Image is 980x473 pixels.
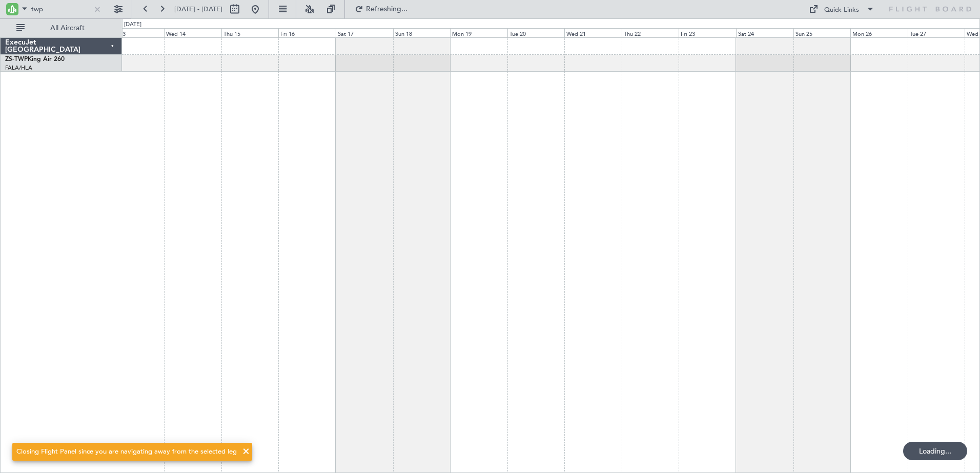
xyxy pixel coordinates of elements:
div: Sat 17 [336,28,393,37]
span: ZS-TWP [5,56,28,62]
div: Sun 25 [793,28,851,37]
div: Fri 16 [278,28,336,37]
div: Thu 22 [622,28,679,37]
div: Tue 20 [507,28,565,37]
div: Wed 21 [564,28,622,37]
div: Tue 13 [107,28,165,37]
span: Refreshing... [365,6,409,13]
div: Thu 15 [221,28,279,37]
div: Sun 18 [393,28,451,37]
div: Mon 19 [450,28,507,37]
div: Fri 23 [679,28,736,37]
div: Wed 14 [164,28,221,37]
div: Sat 24 [736,28,793,37]
div: Loading... [903,442,967,460]
span: All Aircraft [27,25,108,32]
a: ZS-TWPKing Air 260 [5,56,65,62]
div: Closing Flight Panel since you are navigating away from the selected leg [16,447,237,457]
div: Quick Links [824,5,859,15]
div: [DATE] [124,20,141,29]
button: Refreshing... [350,1,412,17]
button: All Aircraft [11,20,111,36]
span: [DATE] - [DATE] [174,5,222,14]
a: FALA/HLA [5,64,32,72]
button: Quick Links [804,1,880,17]
div: Tue 27 [908,28,965,37]
input: A/C (Reg. or Type) [31,2,90,17]
div: Mon 26 [850,28,908,37]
